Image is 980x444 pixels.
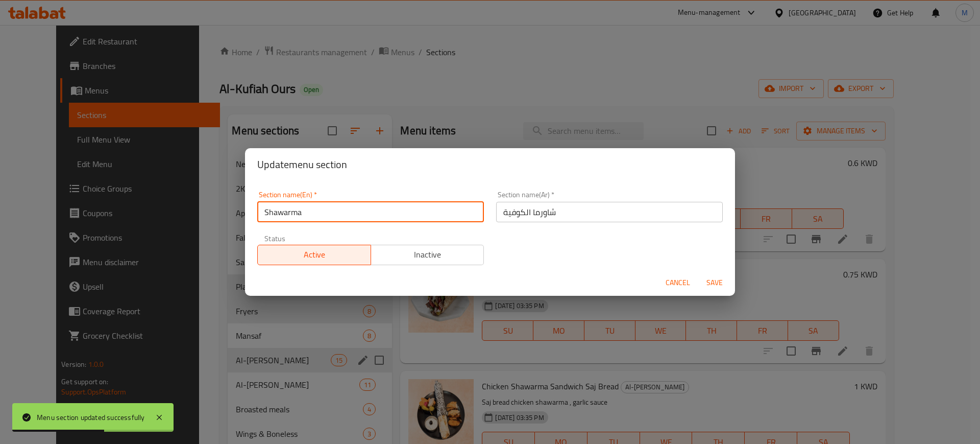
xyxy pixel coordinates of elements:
[702,276,727,289] span: Save
[257,202,484,222] input: Please enter section name(en)
[37,412,145,423] div: Menu section updated successfully
[257,245,371,265] button: Active
[661,273,694,292] button: Cancel
[496,202,723,222] input: Please enter section name(ar)
[375,247,480,262] span: Inactive
[666,276,690,289] span: Cancel
[698,273,731,292] button: Save
[371,245,484,265] button: Inactive
[257,156,723,173] h2: Update menu section
[262,247,367,262] span: Active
